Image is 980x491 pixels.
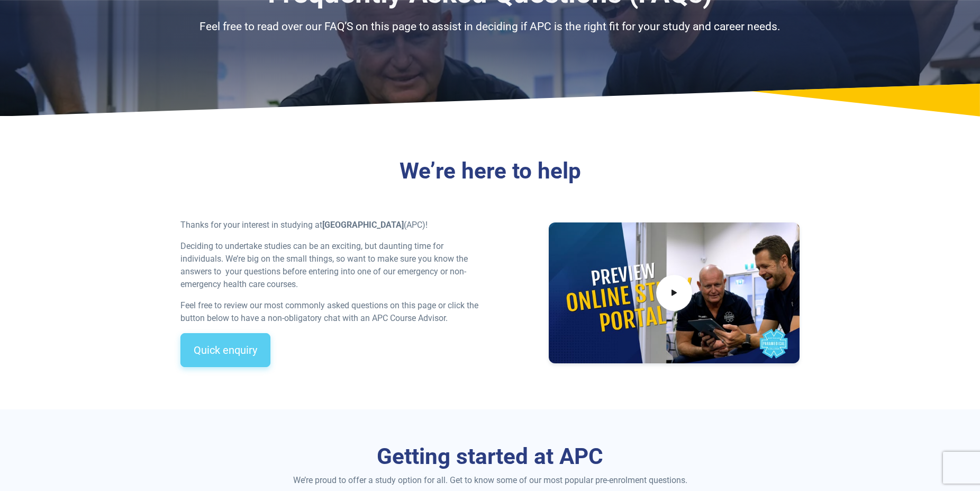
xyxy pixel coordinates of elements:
strong: [GEOGRAPHIC_DATA] [322,220,404,230]
span: Feel free to review our most commonly asked questions on this page or click the button below to h... [180,300,478,323]
p: Feel free to read over our FAQ’S on this page to assist in deciding if APC is the right fit for y... [180,19,800,35]
p: We’re proud to offer a study option for all. Get to know some of our most popular pre-enrolment q... [180,474,800,487]
a: Quick enquiry [180,333,270,367]
h3: We’re here to help [180,158,800,185]
span: Thanks for your interest in studying at (APC)! [180,220,428,230]
span: Deciding to undertake studies can be an exciting, but daunting time for individuals. We’re big on... [180,241,468,289]
h3: Getting started at APC [180,443,800,470]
